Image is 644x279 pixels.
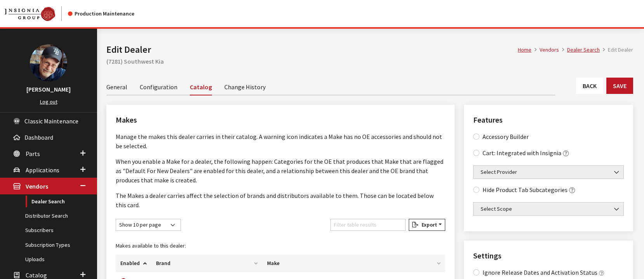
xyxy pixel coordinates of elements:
[24,133,53,141] span: Dashboard
[116,237,445,255] caption: Makes available to this dealer:
[24,117,78,125] span: Classic Maintenance
[483,148,561,158] label: Cart: Integrated with Insignia
[5,7,55,21] img: Catalog Maintenance
[473,202,624,216] span: Select Scope
[262,255,445,272] th: Make: activate to sort column ascending
[473,114,624,126] h2: Features
[8,85,89,94] h3: [PERSON_NAME]
[409,219,445,231] button: Export
[606,78,633,94] button: Save
[224,78,266,95] a: Change History
[531,46,559,54] li: Vendors
[106,43,518,57] h1: Edit Dealer
[116,132,445,151] p: Manage the makes this dealer carries in their catalog. A warning icon indicates a Make has no OE ...
[40,98,57,105] a: Log out
[567,46,600,53] a: Dealer Search
[26,271,47,279] span: Catalog
[26,183,48,191] span: Vendors
[190,78,212,95] a: Catalog
[26,166,59,174] span: Applications
[483,132,529,141] label: Accessory Builder
[518,46,531,53] a: Home
[330,219,406,231] input: Filter table results
[600,46,633,54] li: Edit Dealer
[5,6,68,21] a: Insignia Group logo
[30,44,67,81] img: Ray Goodwin
[151,255,262,272] th: Brand: activate to sort column ascending
[106,78,127,95] a: General
[473,250,624,262] h2: Settings
[473,165,624,179] span: Select Provider
[106,57,633,66] h2: (7281) Southwest Kia
[483,268,597,277] label: Ignore Release Dates and Activation Status
[68,10,134,18] div: Production Maintenance
[140,78,177,95] a: Configuration
[478,168,619,176] span: Select Provider
[576,78,603,94] a: Back
[26,150,40,158] span: Parts
[116,255,151,272] th: Enabled: activate to sort column ascending
[116,157,445,185] p: When you enable a Make for a dealer, the following happen: Categories for the OE that produces th...
[478,205,619,213] span: Select Scope
[116,114,445,126] h2: Makes
[483,185,568,194] label: Hide Product Tab Subcategories
[418,221,437,228] span: Export
[116,191,445,210] p: The Makes a dealer carries affect the selection of brands and distributors available to them. Tho...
